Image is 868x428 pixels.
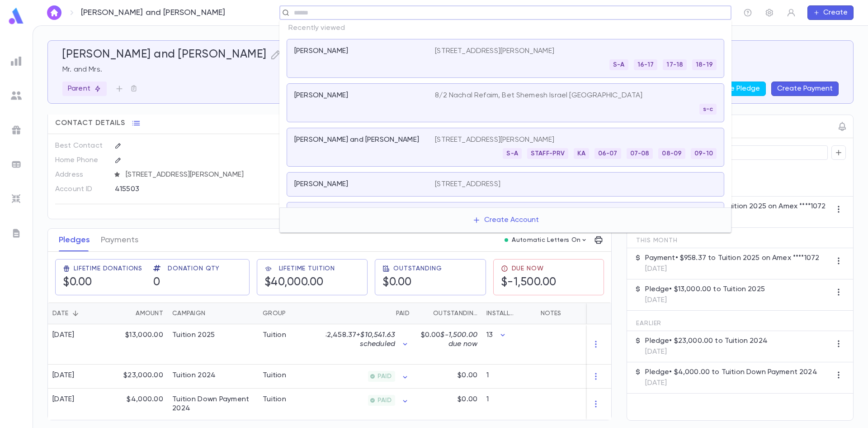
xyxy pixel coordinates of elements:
[172,395,254,413] div: Tuition Down Payment 2024
[414,303,482,324] div: Outstanding
[440,332,477,348] span: $-1,500.00 due now
[435,135,554,144] p: [STREET_ADDRESS][PERSON_NAME]
[645,285,764,294] p: Pledge • $13,000.00 to Tuition 2025
[458,395,477,404] p: $0.00
[486,331,493,340] p: 13
[482,303,536,324] div: Installments
[691,150,717,157] span: 09-10
[286,306,300,321] button: Sort
[279,20,731,36] p: Recently viewed
[609,61,628,68] span: S-A
[109,303,168,324] div: Amount
[396,303,410,324] div: Paid
[59,229,90,251] button: Pledges
[435,180,500,189] p: [STREET_ADDRESS]
[771,82,839,96] button: Create Payment
[74,265,142,272] span: Lifetime Donations
[574,150,589,157] span: KA
[205,306,220,321] button: Sort
[122,170,318,179] span: [STREET_ADDRESS][PERSON_NAME]
[279,265,335,272] span: Lifetime Tuition
[704,82,766,96] button: Create Pledge
[263,395,286,404] div: Tuition
[501,276,557,289] h5: $-1,500.00
[433,303,477,324] div: Outstanding
[645,347,767,356] p: [DATE]
[55,139,107,153] p: Best Contact
[326,303,414,324] div: Paid
[419,331,477,349] p: $0.00
[645,337,767,346] p: Pledge • $23,000.00 to Tuition 2024
[699,106,717,113] span: s-c
[294,47,348,56] p: [PERSON_NAME]
[294,180,348,189] p: [PERSON_NAME]
[11,193,22,204] img: imports_grey.530a8a0e642e233f2baf0ef88e8c9fcb.svg
[645,368,817,377] p: Pledge • $4,000.00 to Tuition Down Payment 2024
[512,265,544,272] span: Due Now
[382,306,396,321] button: Sort
[692,61,717,68] span: 18-19
[382,276,412,289] h5: $0.00
[11,159,22,170] img: batches_grey.339ca447c9d9533ef1741baa751efc33.svg
[486,303,517,324] div: Installments
[435,91,642,100] p: 8/2 Nachal Refaim, Bet Shemesh Israel [GEOGRAPHIC_DATA]
[258,303,326,324] div: Group
[11,90,22,101] img: students_grey.60c7aba0da46da39d6d829b817ac14fc.svg
[294,91,348,100] p: [PERSON_NAME]
[52,371,75,380] div: [DATE]
[634,61,658,68] span: 16-17
[168,265,220,272] span: Donation Qty
[48,303,109,324] div: Date
[68,84,101,93] p: Parent
[263,331,286,340] div: Tuition
[153,276,160,289] h5: 0
[63,276,92,289] h5: $0.00
[264,276,324,289] h5: $40,000.00
[627,150,653,157] span: 07-08
[136,303,163,324] div: Amount
[52,395,75,404] div: [DATE]
[636,320,661,327] span: Earlier
[645,264,819,274] p: [DATE]
[121,306,136,321] button: Sort
[62,65,839,74] p: Mr. and Mrs.
[645,379,817,388] p: [DATE]
[645,254,819,263] p: Payment • $958.37 to Tuition 2025 on Amex ****1072
[168,303,258,324] div: Campaign
[263,371,286,380] div: Tuition
[11,125,22,135] img: campaigns_grey.99e729a5f7ee94e3726e6486bddda8f1.svg
[55,119,125,128] span: Contact Details
[52,331,75,340] div: [DATE]
[503,150,521,157] span: S-A
[374,373,395,380] span: PAID
[393,265,442,272] span: Outstanding
[323,331,395,349] p: $2,458.37
[645,296,764,305] p: [DATE]
[594,150,621,157] span: 06-07
[645,213,826,222] p: [DATE]
[482,389,536,420] div: 1
[62,82,107,96] div: Parent
[536,303,649,324] div: Notes
[52,303,68,324] div: Date
[512,236,580,244] p: Automatic Letters On
[517,306,532,321] button: Sort
[62,48,267,62] h5: [PERSON_NAME] and [PERSON_NAME]
[55,182,107,197] p: Account ID
[172,303,205,324] div: Campaign
[101,229,138,251] button: Payments
[645,202,826,211] p: Payment • $1,500.00 to Tuition 2025 on Amex ****1072
[356,332,395,348] span: + $10,541.63 scheduled
[807,5,854,20] button: Create
[374,397,395,404] span: PAID
[7,7,25,25] img: logo
[115,182,273,196] div: 415503
[465,212,546,229] button: Create Account
[458,371,477,380] p: $0.00
[55,168,107,182] p: Address
[541,303,561,324] div: Notes
[172,331,215,340] div: Tuition 2025
[109,389,168,420] div: $4,000.00
[109,365,168,389] div: $23,000.00
[663,61,687,68] span: 17-18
